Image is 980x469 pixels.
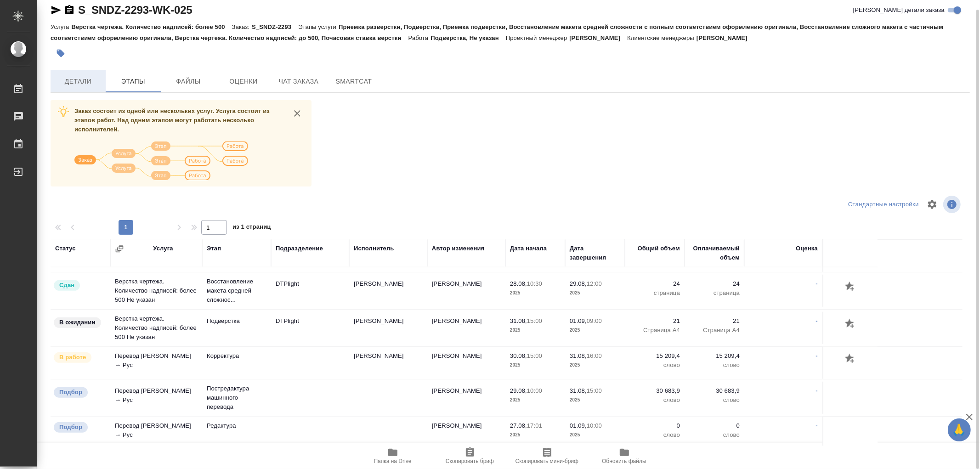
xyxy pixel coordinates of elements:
[843,316,858,332] button: Добавить оценку
[51,23,71,30] p: Услуга
[64,5,75,16] button: Скопировать ссылку
[51,43,71,63] button: Добавить тэг
[629,288,680,298] p: страница
[570,352,587,359] p: 31.08,
[232,23,252,30] p: Заказ:
[207,277,266,305] p: Восстановление макета средней сложнос...
[51,23,943,41] p: Приемка разверстки, Подверстка, Приемка подверстки, Восстановление макета средней сложности с пол...
[570,280,587,287] p: 29.08,
[332,76,376,87] span: SmartCat
[843,351,858,367] button: Добавить оценку
[153,244,173,253] div: Услуга
[207,244,221,253] div: Этап
[232,221,271,235] span: из 1 страниц
[570,422,587,429] p: 01.09,
[510,280,527,287] p: 28.08,
[55,244,76,253] div: Статус
[277,76,321,87] span: Чат заказа
[111,76,155,87] span: Этапы
[110,272,202,309] td: Верстка чертежа. Количество надписей: более 500 Не указан
[510,361,561,370] p: 2025
[527,317,542,324] p: 15:00
[207,421,266,430] p: Редактура
[349,275,427,307] td: [PERSON_NAME]
[816,422,818,429] a: -
[587,387,602,394] p: 15:00
[515,458,578,464] span: Скопировать мини-бриф
[298,23,339,30] p: Этапы услуги
[570,387,587,394] p: 31.08,
[627,34,697,41] p: Клиентские менеджеры
[689,351,740,361] p: 15 209,4
[586,443,663,469] button: Обновить файлы
[207,351,266,361] p: Корректура
[570,317,587,324] p: 01.09,
[59,388,82,397] p: Подбор
[527,422,542,429] p: 17:01
[115,244,124,254] button: Сгруппировать
[510,317,527,324] p: 31.08,
[354,443,431,469] button: Папка на Drive
[629,396,680,405] p: слово
[431,34,506,41] p: Подверстка, Не указан
[629,430,680,440] p: слово
[629,326,680,335] p: Страница А4
[51,5,62,16] button: Скопировать ссылку для ЯМессенджера
[570,396,620,405] p: 2025
[408,34,431,41] p: Работа
[290,107,304,120] button: close
[816,352,818,359] a: -
[110,382,202,414] td: Перевод [PERSON_NAME] → Рус
[948,418,971,441] button: 🙏
[506,34,569,41] p: Проектный менеджер
[510,422,527,429] p: 27.08,
[629,386,680,396] p: 30 683,9
[110,417,202,449] td: Перевод [PERSON_NAME] → Рус
[816,317,818,324] a: -
[689,244,740,262] div: Оплачиваемый объем
[59,318,96,327] p: В ожидании
[427,382,505,414] td: [PERSON_NAME]
[570,430,620,440] p: 2025
[510,352,527,359] p: 30.08,
[510,288,561,298] p: 2025
[510,387,527,394] p: 29.08,
[59,423,82,432] p: Подбор
[221,76,266,87] span: Оценки
[59,353,86,362] p: В работе
[689,326,740,335] p: Страница А4
[74,107,270,133] span: Заказ состоит из одной или нескольких услуг. Услуга состоит из этапов работ. Над одним этапом мог...
[427,347,505,379] td: [PERSON_NAME]
[78,4,192,16] a: S_SNDZ-2293-WK-025
[510,396,561,405] p: 2025
[71,23,232,30] p: Верстка чертежа. Количество надписей: более 500
[207,384,266,412] p: Постредактура машинного перевода
[587,280,602,287] p: 12:00
[349,347,427,379] td: [PERSON_NAME]
[629,361,680,370] p: слово
[846,198,921,212] div: split button
[431,443,509,469] button: Скопировать бриф
[252,23,298,30] p: S_SNDZ-2293
[602,458,646,464] span: Обновить файлы
[207,316,266,326] p: Подверстка
[349,312,427,344] td: [PERSON_NAME]
[59,281,74,290] p: Сдан
[510,430,561,440] p: 2025
[629,421,680,430] p: 0
[689,386,740,396] p: 30 683,9
[446,458,494,464] span: Скопировать бриф
[816,280,818,287] a: -
[689,316,740,326] p: 21
[638,244,680,253] div: Общий объем
[510,326,561,335] p: 2025
[110,347,202,379] td: Перевод [PERSON_NAME] → Рус
[374,458,412,464] span: Папка на Drive
[689,421,740,430] p: 0
[570,361,620,370] p: 2025
[569,34,627,41] p: [PERSON_NAME]
[527,352,542,359] p: 15:00
[510,244,547,253] div: Дата начала
[570,244,620,262] div: Дата завершения
[432,244,484,253] div: Автор изменения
